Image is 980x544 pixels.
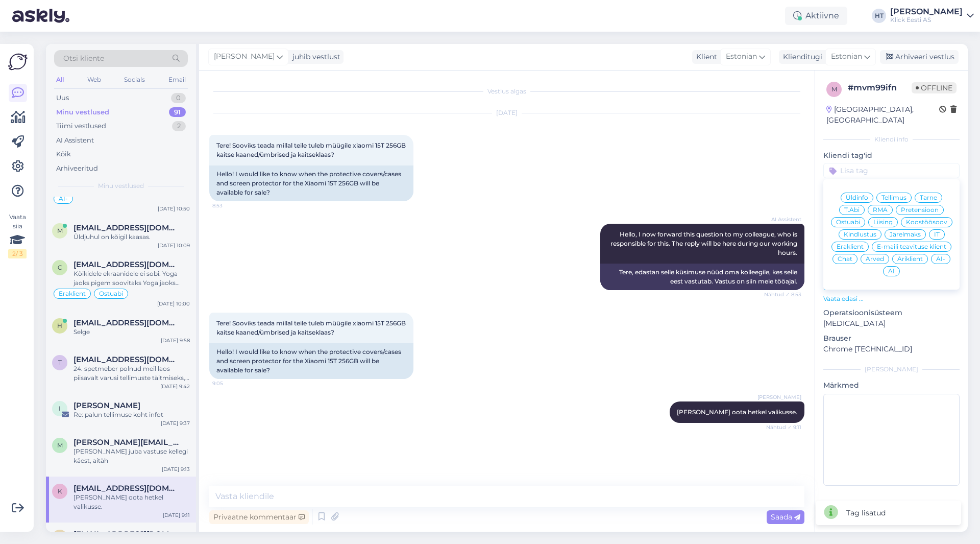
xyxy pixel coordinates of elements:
span: Carolynmetsar@gmail.com [73,260,180,269]
div: [DATE] 9:37 [161,419,190,427]
div: Privaatne kommentaar [209,510,309,524]
span: Hello, I now forward this question to my colleague, who is responsible for this. The reply will b... [610,230,799,256]
div: AI Assistent [56,135,94,146]
span: 8:53 [212,202,251,209]
span: Minu vestlused [98,181,144,191]
span: Estonian [831,51,862,62]
div: 91 [169,107,186,117]
span: Ostuabi [99,291,123,297]
div: Hello! I would like to know when the protective covers/cases and screen protector for the Xiaomi ... [209,343,413,379]
span: AI- [59,196,68,202]
span: AI- [936,256,945,262]
div: [DATE] 9:11 [163,511,190,519]
input: Lisa tag [823,163,960,178]
span: Estonian [726,51,757,62]
span: heiko.piirme@gmail.com [73,318,180,327]
span: Tarne [920,195,937,201]
span: [PERSON_NAME] oota hetkel valikusse. [677,408,797,416]
div: Kliendi info [823,135,960,144]
div: [PERSON_NAME] juba vastuse kellegi käest, aitäh [73,447,190,465]
div: Web [85,73,103,86]
span: Järelmaks [890,231,921,238]
div: [DATE] 10:09 [158,242,190,249]
span: [PERSON_NAME] [214,51,275,62]
p: Brauser [823,333,960,344]
span: Koostöösoov [906,219,947,225]
div: 2 / 3 [8,249,27,258]
div: [DATE] [209,108,804,117]
span: Nähtud ✓ 9:11 [763,423,801,431]
p: Märkmed [823,380,960,391]
span: koit@ppb.ee [73,530,180,539]
div: [DATE] 9:13 [162,465,190,473]
span: maarja.madal@gmail.com [73,223,180,232]
div: Klienditugi [779,52,822,62]
div: Arhiveeri vestlus [880,50,959,64]
p: Operatsioonisüsteem [823,308,960,318]
span: RMA [873,207,888,213]
div: Üldjuhul on kõigil kaasas. [73,232,190,242]
div: Tag lisatud [846,508,886,518]
span: Otsi kliente [63,53,104,64]
div: Hello! I would like to know when the protective covers/cases and screen protector for the Xiaomi ... [209,165,413,201]
div: HT [872,9,886,23]
div: 2 [172,121,186,131]
p: Chrome [TECHNICAL_ID] [823,344,960,354]
div: Kõik [56,149,71,159]
span: AI Assistent [763,216,801,223]
span: Äriklient [897,256,923,262]
div: [DATE] 10:50 [158,205,190,212]
span: kristellukas23@gmail.com [73,484,180,493]
div: Aktiivne [785,7,847,25]
div: Vaata siia [8,212,27,258]
p: Kliendi tag'id [823,150,960,161]
div: Socials [122,73,147,86]
div: Tere, edastan selle küsimuse nüüd oma kolleegile, kes selle eest vastutab. Vastus on siin meie tö... [600,264,804,290]
div: 24. spetmeber polnud meil laos piisavalt varusi tellimuste täitmiseks, ootame hetkel uute varude ... [73,364,190,383]
div: [PERSON_NAME] [823,365,960,374]
span: Inga [73,401,140,410]
span: t [58,359,62,366]
span: Ostuabi [836,219,860,225]
span: Offline [912,82,957,93]
span: marleen.kunnus@hotmail.com [73,438,180,447]
div: [DATE] 10:00 [157,300,190,308]
div: Tiimi vestlused [56,121,106,131]
span: [PERSON_NAME] [757,393,801,401]
p: Vaata edasi ... [823,294,960,303]
span: m [57,441,63,449]
span: Nähtud ✓ 8:53 [763,291,801,298]
span: Chat [838,256,852,262]
span: Tere! Sooviks teada millal teile tuleb müügile xiaomi 15T 256GB kaitse kaaned/ümbrised ja kaitsek... [216,141,407,158]
a: [PERSON_NAME]Klick Eesti AS [890,8,974,24]
div: Arhiveeritud [56,163,98,174]
p: [MEDICAL_DATA] [823,318,960,329]
span: Liising [873,219,893,225]
div: Email [166,73,188,86]
span: m [831,85,837,93]
div: Uus [56,93,69,103]
span: E-maili teavituse klient [877,244,946,250]
img: Askly Logo [8,52,28,72]
div: [DATE] 9:58 [161,337,190,344]
span: AI [888,268,895,274]
span: Arved [866,256,884,262]
div: Re: palun tellimuse koht infot [73,410,190,419]
span: Eraklient [837,244,864,250]
span: Tere! Sooviks teada millal teile tuleb müügile xiaomi 15T 256GB kaitse kaaned/ümbrised ja kaitsek... [216,319,407,336]
span: IT [934,231,940,238]
div: All [54,73,66,86]
div: Selge [73,327,190,337]
span: h [57,322,62,329]
span: m [57,227,63,234]
div: # mvm99ifn [848,82,912,94]
div: [PERSON_NAME] oota hetkel valikusse. [73,493,190,511]
div: [GEOGRAPHIC_DATA], [GEOGRAPHIC_DATA] [826,104,939,126]
div: [DATE] 9:42 [160,383,190,390]
span: Pretensioon [901,207,939,213]
div: [PERSON_NAME] [890,8,963,16]
div: Minu vestlused [56,107,109,117]
div: 0 [171,93,186,103]
span: Kindlustus [844,231,876,238]
div: juhib vestlust [288,52,340,62]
